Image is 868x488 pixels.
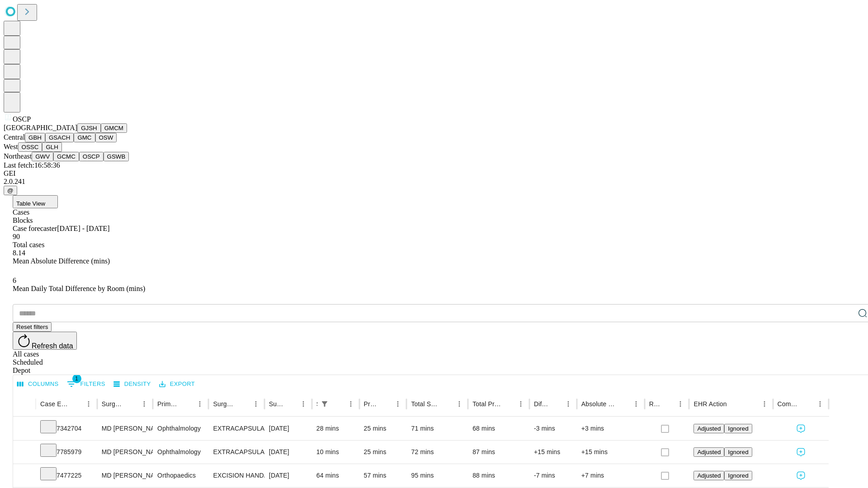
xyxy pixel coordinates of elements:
div: Total Scheduled Duration [411,400,439,408]
span: Ignored [728,449,748,455]
button: Menu [453,398,466,410]
div: Surgery Name [213,400,236,408]
span: Last fetch: 16:58:36 [4,161,60,169]
button: Ignored [724,447,752,457]
span: 8.14 [13,249,25,257]
div: +15 mins [581,441,640,464]
button: Reset filters [13,322,52,332]
span: Adjusted [697,472,721,479]
button: Menu [297,398,310,410]
button: Show filters [65,377,108,391]
span: Central [4,133,25,141]
button: Expand [18,445,31,460]
span: Mean Daily Total Difference by Room (mins) [13,285,145,292]
button: Ignored [724,471,752,480]
div: MD [PERSON_NAME] Iii [PERSON_NAME] [102,464,148,487]
div: +15 mins [534,441,572,464]
span: Northeast [4,152,32,160]
div: MD [PERSON_NAME] [PERSON_NAME] [102,417,148,440]
button: Menu [562,398,575,410]
div: 7342704 [40,417,93,440]
button: Density [111,377,153,391]
div: +7 mins [581,464,640,487]
button: Sort [237,398,250,410]
div: Scheduled In Room Duration [316,400,317,408]
div: Surgeon Name [102,400,124,408]
button: Menu [344,398,357,410]
button: Menu [138,398,151,410]
span: Case forecaster [13,225,57,232]
button: OSSC [18,142,42,152]
button: Export [157,377,197,391]
button: GCMC [53,152,79,161]
div: 28 mins [316,417,355,440]
button: Menu [392,398,404,410]
div: [DATE] [269,441,307,464]
button: Table View [13,195,58,208]
div: [DATE] [269,464,307,487]
div: MD [PERSON_NAME] [PERSON_NAME] [102,441,148,464]
button: Sort [70,398,82,410]
button: Sort [502,398,514,410]
button: Sort [284,398,297,410]
button: Adjusted [693,471,724,480]
div: Case Epic Id [40,400,69,408]
div: Total Predicted Duration [472,400,501,408]
div: Absolute Difference [581,400,616,408]
button: Sort [379,398,392,410]
button: GMCM [101,123,127,133]
button: Sort [801,398,814,410]
span: Ignored [728,425,748,432]
button: Menu [814,398,826,410]
button: GBH [25,133,45,142]
button: OSW [95,133,117,142]
button: Sort [440,398,453,410]
button: Refresh data [13,332,77,350]
span: Ignored [728,472,748,479]
div: Ophthalmology [157,441,204,464]
button: Menu [250,398,262,410]
span: Mean Absolute Difference (mins) [13,257,110,265]
div: EXCISION HAND/FINGER SUBQ TUMOR, 1.5CM OR MORE [213,464,259,487]
button: Sort [617,398,630,410]
button: Menu [674,398,687,410]
button: Expand [18,468,31,484]
div: 2.0.241 [4,178,864,186]
button: Ignored [724,424,752,433]
span: @ [7,187,14,194]
button: Adjusted [693,447,724,457]
button: GJSH [77,123,101,133]
div: 7477225 [40,464,93,487]
div: 25 mins [364,441,402,464]
div: Difference [534,400,548,408]
div: 72 mins [411,441,463,464]
div: 7785979 [40,441,93,464]
span: Table View [16,200,45,207]
span: West [4,143,18,150]
button: GLH [42,142,61,152]
button: Menu [758,398,771,410]
button: GSWB [104,152,129,161]
div: 57 mins [364,464,402,487]
button: Expand [18,421,31,437]
button: Sort [728,398,741,410]
div: EXTRACAPSULAR CATARACT REMOVAL WITH [MEDICAL_DATA] [213,441,259,464]
span: Reset filters [16,324,48,330]
div: 95 mins [411,464,463,487]
button: Sort [125,398,138,410]
button: Sort [661,398,674,410]
div: -7 mins [534,464,572,487]
div: Surgery Date [269,400,283,408]
button: GWV [32,152,53,161]
div: 88 mins [472,464,525,487]
div: -3 mins [534,417,572,440]
button: Menu [630,398,642,410]
div: +3 mins [581,417,640,440]
span: Total cases [13,241,44,249]
button: Sort [549,398,562,410]
div: 71 mins [411,417,463,440]
button: Menu [82,398,95,410]
span: Adjusted [697,449,721,455]
div: EXTRACAPSULAR CATARACT REMOVAL WITH [MEDICAL_DATA] [213,417,259,440]
div: [DATE] [269,417,307,440]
